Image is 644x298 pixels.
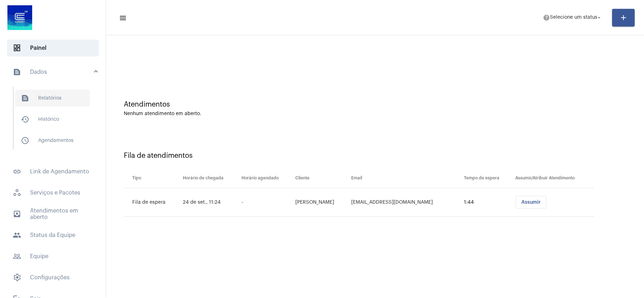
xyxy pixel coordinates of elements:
[13,231,21,239] mat-icon: sidenav icon
[181,168,240,188] th: Horário de chegada
[6,4,34,32] img: d4669ae0-8c07-2337-4f67-34b0df7f5ae4.jpeg
[462,188,514,217] td: 1:44
[240,188,294,217] td: -
[13,252,21,261] mat-icon: sidenav icon
[124,152,626,160] div: Fila de atendimentos
[514,168,594,188] th: Assumir/Atribuir Atendimento
[349,168,462,188] th: Email
[15,90,90,107] span: Relatórios
[7,184,99,201] span: Serviços e Pacotes
[7,269,99,286] span: Configurações
[7,205,99,222] span: Atendimentos em aberto
[13,189,21,197] span: sidenav icon
[462,168,514,188] th: Tempo de espera
[21,94,29,102] mat-icon: sidenav icon
[21,136,29,145] mat-icon: sidenav icon
[13,210,21,218] mat-icon: sidenav icon
[13,44,21,52] span: sidenav icon
[294,168,350,188] th: Cliente
[516,196,546,209] button: Assumir
[543,14,550,21] mat-icon: help
[13,68,94,76] mat-panel-title: Dados
[4,61,106,83] mat-expansion-panel-header: sidenav iconDados
[521,200,541,205] span: Assumir
[15,111,90,128] span: Histórico
[7,248,99,265] span: Equipe
[15,132,90,149] span: Agendamentos
[7,40,99,56] span: Painel
[13,68,21,76] mat-icon: sidenav icon
[124,101,626,108] div: Atendimentos
[7,227,99,244] span: Status da Equipe
[4,83,106,159] div: sidenav iconDados
[550,15,597,20] span: Selecione um status
[124,188,181,217] td: Fila de espera
[13,273,21,282] span: sidenav icon
[349,188,462,217] td: [EMAIL_ADDRESS][DOMAIN_NAME]
[181,188,240,217] td: 24 de set., 11:24
[294,188,350,217] td: [PERSON_NAME]
[596,14,602,21] mat-icon: arrow_drop_down
[515,196,594,209] mat-chip-list: selection
[539,11,607,25] button: Selecione um status
[21,115,29,124] mat-icon: sidenav icon
[124,111,626,117] div: Nenhum atendimento em aberto.
[240,168,294,188] th: Horário agendado
[124,168,181,188] th: Tipo
[119,14,126,22] mat-icon: sidenav icon
[619,13,628,22] mat-icon: add
[13,167,21,176] mat-icon: sidenav icon
[7,163,99,180] span: Link de Agendamento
